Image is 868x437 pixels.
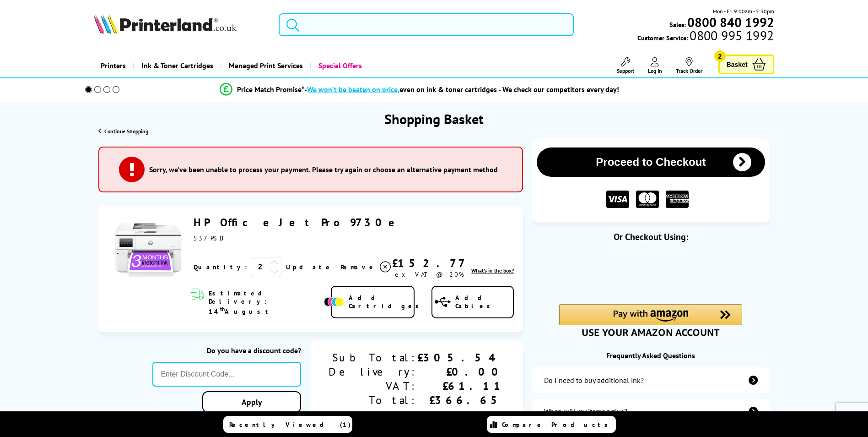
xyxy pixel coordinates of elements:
[532,231,769,243] div: Or Checkout Using:
[637,31,774,42] span: Customer Service:
[307,85,399,94] span: We won’t be beaten on price,
[395,270,464,279] span: ex VAT @ 20%
[194,263,247,271] span: Quantity:
[487,416,616,433] a: Compare Products
[392,256,467,270] div: £152.77
[324,297,344,306] img: Add Cartridges
[141,54,213,77] span: Ink & Toner Cartridges
[676,57,702,74] a: Track Order
[340,260,392,274] a: Delete item from your basket
[223,416,352,433] a: Recently Viewed (1)
[94,54,133,77] a: Printers
[133,54,220,77] a: Ink & Toner Cartridges
[537,147,765,177] button: Proceed to Checkout
[544,407,627,416] div: When will my items arrive?
[286,263,333,271] a: Update
[727,58,748,71] span: Basket
[636,191,659,208] img: MASTER CARD
[98,128,148,135] a: Continue Shopping
[559,257,742,278] iframe: PayPal
[73,82,767,98] li: modal_Promise
[666,191,689,208] img: American Express
[502,421,613,429] span: Compare Products
[648,67,662,74] span: Log In
[713,7,774,16] span: Mon - Fri 9:00am - 5:30pm
[606,191,629,208] img: VISA
[194,215,404,229] a: HP OfficeJet Pro 9730e
[417,379,505,393] div: £61.11
[532,367,769,393] a: additional-ink
[104,128,148,135] span: Continue Shopping
[329,379,417,393] div: VAT:
[471,267,514,274] span: What's in the box?
[718,55,774,74] a: Basket 2
[384,110,484,128] h1: Shopping Basket
[237,85,304,94] span: Price Match Promise*
[94,14,237,34] img: Printerland Logo
[202,391,301,413] a: Apply
[544,376,644,385] div: Do I need to buy additional ink?
[417,393,505,407] div: £366.65
[532,351,769,360] div: Frequently Asked Questions
[688,31,774,40] span: 0800 995 1992
[471,267,514,274] a: lnk_inthebox
[94,14,267,36] a: Printerland Logo
[329,365,417,379] div: Delivery:
[329,350,417,365] div: Sub Total:
[209,289,322,316] span: Estimated Delivery: 14 August
[617,67,634,74] span: Support
[455,294,513,310] span: Add Cables
[340,263,377,271] span: Remove
[417,350,505,365] div: £305.54
[329,393,417,407] div: Total:
[304,85,619,94] div: - even on ink & toner cartridges - We check our competitors every day!
[417,365,505,379] div: £0.00
[648,57,662,74] a: Log In
[714,50,726,62] span: 2
[220,306,225,312] sup: th
[220,54,310,77] a: Managed Print Services
[686,18,774,27] a: 0800 840 1992
[194,234,223,242] span: 537P6B
[229,421,351,429] span: Recently Viewed (1)
[617,57,634,74] a: Support
[114,215,183,284] img: HP OfficeJet Pro 9730e
[149,165,498,174] h3: Sorry, we’ve been unable to process your payment. Please try again or choose an alternative payme...
[310,54,369,77] a: Special Offers
[152,346,301,355] div: Do you have a discount code?
[669,20,686,29] span: Sales:
[559,304,742,336] div: Amazon Pay - Use your Amazon account
[152,362,301,387] input: Enter Discount Code...
[687,14,774,31] b: 0800 840 1992
[532,399,769,424] a: items-arrive
[349,294,424,310] span: Add Cartridges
